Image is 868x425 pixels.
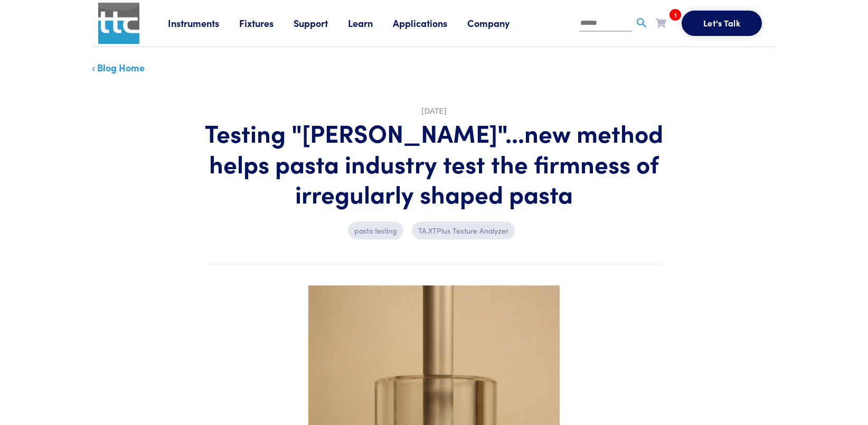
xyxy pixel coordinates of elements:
[467,16,530,30] a: Company
[669,9,681,21] span: 1
[421,107,446,115] time: [DATE]
[348,221,403,239] p: pasta testing
[412,221,515,239] p: TA.XTPlus Texture Analyzer
[239,16,294,30] a: Fixtures
[92,61,145,74] a: ‹ Blog Home
[393,16,467,30] a: Applications
[98,3,139,44] img: ttc_logo_1x1_v1.0.png
[348,16,393,30] a: Learn
[294,16,348,30] a: Support
[168,16,239,30] a: Instruments
[204,117,664,209] h1: Testing "[PERSON_NAME]"...new method helps pasta industry test the firmness of irregularly shaped...
[655,16,666,29] a: 1
[682,11,762,36] button: Let's Talk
